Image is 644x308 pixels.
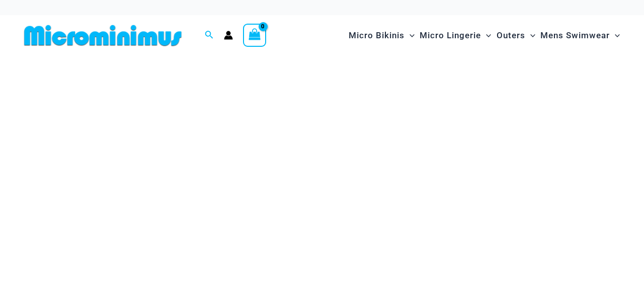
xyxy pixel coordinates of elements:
[525,23,535,48] span: Menu Toggle
[20,24,186,47] img: MM SHOP LOGO FLAT
[538,20,622,51] a: Mens SwimwearMenu ToggleMenu Toggle
[417,20,494,51] a: Micro LingerieMenu ToggleMenu Toggle
[494,20,538,51] a: OutersMenu ToggleMenu Toggle
[610,23,620,48] span: Menu Toggle
[346,20,417,51] a: Micro BikinisMenu ToggleMenu Toggle
[205,29,214,42] a: Search icon link
[345,19,624,52] nav: Site Navigation
[420,23,481,48] span: Micro Lingerie
[481,23,491,48] span: Menu Toggle
[224,31,233,40] a: Account icon link
[349,23,405,48] span: Micro Bikinis
[405,23,415,48] span: Menu Toggle
[243,24,266,47] a: View Shopping Cart, empty
[497,23,525,48] span: Outers
[540,23,610,48] span: Mens Swimwear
